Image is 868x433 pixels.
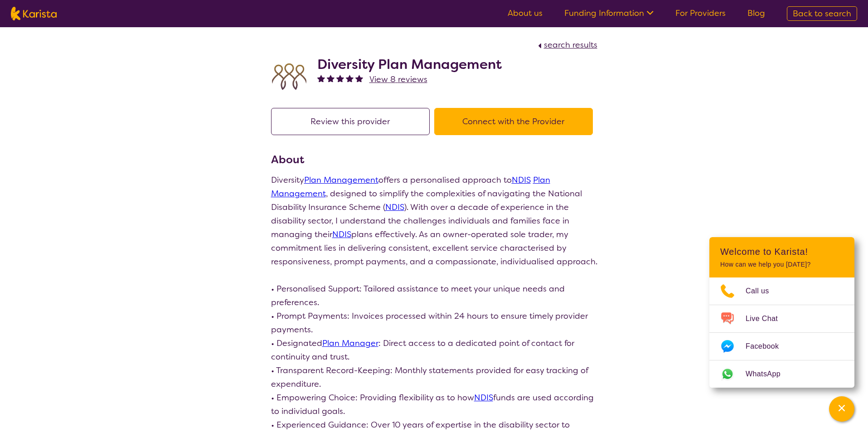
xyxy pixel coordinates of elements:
span: WhatsApp [746,367,791,381]
a: Plan Management [304,175,378,185]
div: Channel Menu [709,237,854,388]
span: View 8 reviews [369,74,427,85]
ul: Choose channel [709,277,854,388]
a: Plan Manager [322,338,378,349]
span: Back to search [793,8,851,19]
img: fullstar [355,74,363,82]
img: Karista logo [11,7,57,20]
a: Blog [747,8,765,19]
a: NDIS [332,229,351,240]
button: Channel Menu [829,396,854,422]
img: duqvjtfkvnzb31ymex15.png [271,58,307,95]
span: search results [544,39,597,50]
a: Web link opens in a new tab. [709,360,854,388]
img: fullstar [317,74,325,82]
h3: About [271,151,597,168]
a: Back to search [787,6,857,21]
a: NDIS [474,392,493,403]
p: How can we help you [DATE]? [720,261,844,268]
a: View 8 reviews [369,73,427,86]
img: fullstar [336,74,344,82]
a: Review this provider [271,116,434,127]
h2: Welcome to Karista! [720,246,844,257]
button: Connect with the Provider [434,108,593,135]
button: Review this provider [271,108,430,135]
a: For Providers [675,8,726,19]
a: NDIS [512,175,531,185]
a: About us [508,8,543,19]
a: search results [536,39,597,50]
span: Live Chat [746,312,789,326]
img: fullstar [327,74,335,82]
span: Call us [746,284,780,298]
a: NDIS [385,202,404,213]
img: fullstar [346,74,354,82]
h2: Diversity Plan Management [317,56,502,73]
span: Facebook [746,340,790,353]
a: Funding Information [564,8,654,19]
a: Connect with the Provider [434,116,597,127]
